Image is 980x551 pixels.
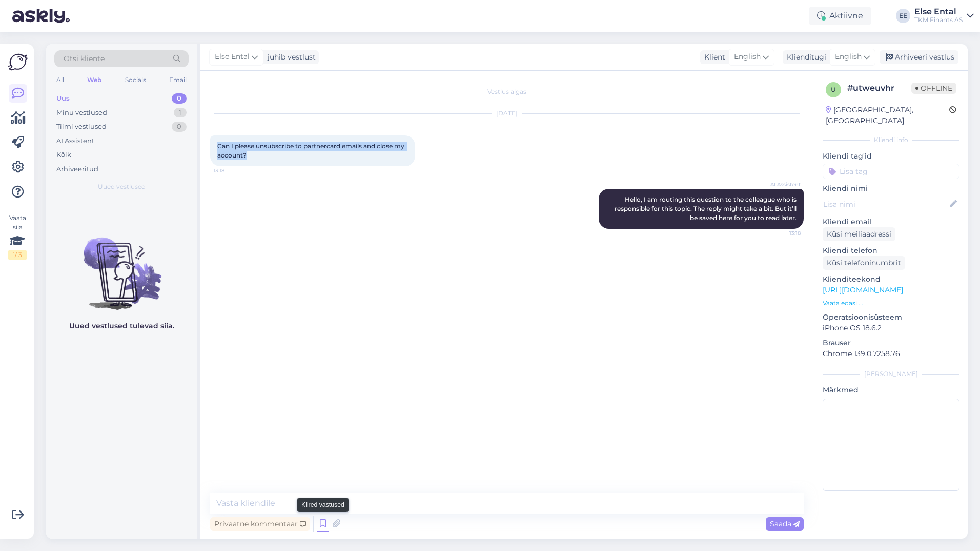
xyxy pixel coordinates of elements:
[174,108,187,118] div: 1
[56,150,71,160] div: Kõik
[823,151,959,162] p: Kliendi tag'id
[823,274,959,285] p: Klienditeekond
[56,136,94,146] div: AI Assistent
[847,82,911,94] div: # utweuvhr
[914,8,974,24] a: Else EntalTKM Finants AS
[823,245,959,256] p: Kliendi telefon
[809,7,871,25] div: Aktiivne
[263,52,316,63] div: juhib vestlust
[56,108,107,118] div: Minu vestlused
[823,385,959,396] p: Märkmed
[823,348,959,359] p: Chrome 139.0.7258.76
[172,122,187,132] div: 0
[823,199,948,210] input: Lisa nimi
[8,52,28,72] img: Askly Logo
[56,93,70,104] div: Uus
[56,164,98,174] div: Arhiveeritud
[172,93,187,104] div: 0
[8,250,27,260] div: 1 / 3
[770,519,800,528] span: Saada
[700,52,725,63] div: Klient
[46,219,197,311] img: No chats
[826,105,949,126] div: [GEOGRAPHIC_DATA], [GEOGRAPHIC_DATA]
[823,285,903,294] a: [URL][DOMAIN_NAME]
[823,369,959,379] div: [PERSON_NAME]
[762,181,801,188] span: AI Assistent
[911,83,956,94] span: Offline
[123,73,148,87] div: Socials
[217,142,406,159] span: Can I please unsubscribe to partnercard emails and close my account?
[880,50,958,64] div: Arhiveeri vestlus
[823,164,959,179] input: Lisa tag
[8,213,27,260] div: Vaata siia
[167,73,189,87] div: Email
[914,16,963,24] div: TKM Finants AS
[823,217,959,227] p: Kliendi email
[56,122,107,132] div: Tiimi vestlused
[823,312,959,323] p: Operatsioonisüsteem
[301,500,344,509] small: Kiired vastused
[835,51,862,63] span: English
[823,135,959,145] div: Kliendi info
[823,338,959,348] p: Brauser
[210,87,804,96] div: Vestlus algas
[213,167,252,174] span: 13:18
[98,182,146,191] span: Uued vestlused
[69,321,174,331] p: Uued vestlused tulevad siia.
[823,299,959,308] p: Vaata edasi ...
[896,9,910,23] div: EE
[210,109,804,118] div: [DATE]
[783,52,826,63] div: Klienditugi
[210,517,310,531] div: Privaatne kommentaar
[823,256,905,270] div: Küsi telefoninumbrit
[831,86,836,93] span: u
[823,227,895,241] div: Küsi meiliaadressi
[64,53,105,64] span: Otsi kliente
[54,73,66,87] div: All
[615,195,798,222] span: Hello, I am routing this question to the colleague who is responsible for this topic. The reply m...
[734,51,761,63] span: English
[914,8,963,16] div: Else Ental
[823,323,959,333] p: iPhone OS 18.6.2
[823,183,959,194] p: Kliendi nimi
[85,73,104,87] div: Web
[215,51,250,63] span: Else Ental
[762,229,801,237] span: 13:18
